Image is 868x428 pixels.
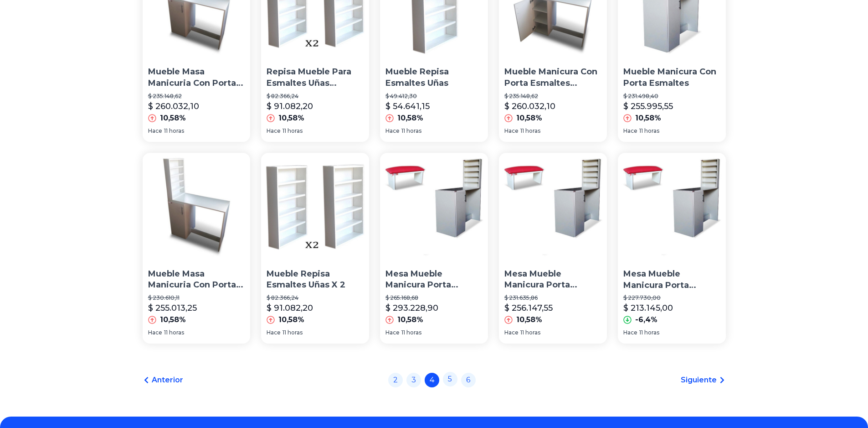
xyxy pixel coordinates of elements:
a: Mesa Mueble Manicura Porta Esmalte Apoya Manos ManicuriaMesa Mueble Manicura Porta Esmalte Apoya ... [618,153,726,344]
p: 10,58% [397,314,423,325]
p: $ 54.641,15 [385,100,430,113]
span: Hace [504,127,519,135]
p: 10,58% [160,314,186,325]
p: $ 82.366,24 [267,93,364,100]
p: 10,58% [278,113,304,124]
p: Mueble Manicura Con Porta Esmaltes Esmaltero [504,66,601,89]
a: 6 [461,373,476,387]
p: $ 213.145,00 [623,302,673,314]
p: 10,58% [397,113,423,124]
img: Mesa Mueble Manicura Porta Esmalte Apoya Manos Manicuria [380,153,488,261]
p: Mesa Mueble Manicura Porta Esmalte Apoya Manos Manicuria [385,268,483,291]
p: $ 235.148,62 [504,93,601,100]
span: Hace [623,127,637,135]
p: $ 91.082,20 [267,100,313,113]
a: 3 [406,373,421,387]
span: Hace [504,329,519,336]
span: 11 horas [639,127,659,135]
span: Hace [385,329,400,336]
p: 10,58% [635,113,661,124]
p: $ 256.147,55 [504,302,553,314]
p: 10,58% [160,113,186,124]
span: Hace [385,127,400,135]
img: Mueble Masa Manicuria Con Porta Esmlates [143,153,251,261]
p: $ 230.610,11 [148,294,245,302]
p: $ 255.013,25 [148,302,197,314]
p: Mueble Repisa Esmaltes Uñas [385,66,483,89]
span: 11 horas [282,127,303,135]
a: Mesa Mueble Manicura Porta Esmalte Apoya Manos ManicuriaMesa Mueble Manicura Porta Esmalte Apoya ... [499,153,607,344]
span: 11 horas [164,329,184,336]
p: Mueble Repisa Esmaltes Uñas X 2 [267,268,364,291]
a: 2 [388,373,403,387]
span: Hace [267,127,281,135]
p: -6,4% [635,314,657,325]
span: 11 horas [520,329,540,336]
a: 5 [443,372,457,386]
p: $ 231.635,86 [504,294,601,302]
span: 11 horas [639,329,659,336]
p: Mueble Masa Manicuria Con Porta Esmlates Manicura [148,66,245,89]
img: Mesa Mueble Manicura Porta Esmalte Apoya Manos Manicuria [499,153,607,261]
span: Siguiente [681,375,717,386]
img: Mueble Repisa Esmaltes Uñas X 2 [261,153,369,261]
a: Anterior [143,375,183,386]
span: 11 horas [401,127,421,135]
img: Mesa Mueble Manicura Porta Esmalte Apoya Manos Manicuria [618,153,726,261]
span: 11 horas [164,127,184,135]
p: Mesa Mueble Manicura Porta Esmalte Apoya Manos Manicuria [623,268,720,291]
p: $ 231.498,40 [623,93,720,100]
p: 10,58% [516,314,542,325]
p: $ 227.730,00 [623,294,720,302]
span: Hace [623,329,637,336]
a: Siguiente [681,375,726,386]
span: Hace [148,127,162,135]
a: Mesa Mueble Manicura Porta Esmalte Apoya Manos ManicuriaMesa Mueble Manicura Porta Esmalte Apoya ... [380,153,488,344]
p: $ 91.082,20 [267,302,313,314]
a: Mueble Masa Manicuria Con Porta EsmlatesMueble Masa Manicuria Con Porta Esmlates$ 230.610,11$ 255... [143,153,251,344]
p: $ 265.168,68 [385,294,483,302]
p: $ 260.032,10 [148,100,199,113]
span: Anterior [152,375,183,386]
p: $ 49.412,30 [385,93,483,100]
p: $ 260.032,10 [504,100,555,113]
p: Mueble Manicura Con Porta Esmaltes [623,66,720,89]
p: Mesa Mueble Manicura Porta Esmalte Apoya Manos Manicuria [504,268,601,291]
span: 11 horas [282,329,303,336]
span: 11 horas [520,127,540,135]
p: 10,58% [516,113,542,124]
p: $ 235.148,62 [148,93,245,100]
span: 11 horas [401,329,421,336]
p: $ 255.995,55 [623,100,673,113]
a: Mueble Repisa Esmaltes Uñas X 2Mueble Repisa Esmaltes Uñas X 2$ 82.366,24$ 91.082,2010,58%Hace11 ... [261,153,369,344]
p: Repisa Mueble Para Esmaltes Uñas Esmaltero X 2 [267,66,364,89]
p: $ 293.228,90 [385,302,438,314]
p: 10,58% [278,314,304,325]
p: $ 82.366,24 [267,294,364,302]
span: Hace [267,329,281,336]
p: Mueble Masa Manicuria Con Porta Esmlates [148,268,245,291]
span: Hace [148,329,162,336]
